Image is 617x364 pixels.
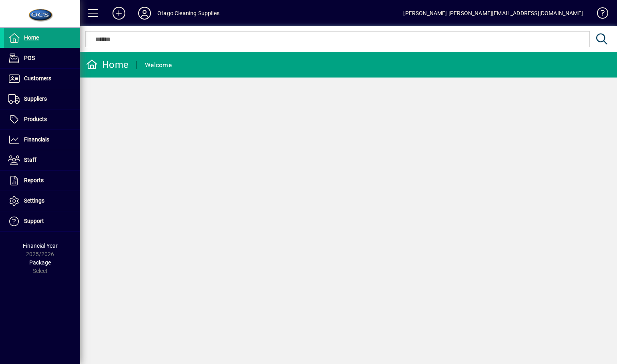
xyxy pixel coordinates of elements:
[24,75,51,82] span: Customers
[403,7,583,20] div: [PERSON_NAME] [PERSON_NAME][EMAIL_ADDRESS][DOMAIN_NAME]
[4,191,80,211] a: Settings
[24,136,49,143] span: Financials
[24,34,39,41] span: Home
[23,243,58,249] span: Financial Year
[145,59,172,72] div: Welcome
[4,89,80,109] a: Suppliers
[24,116,47,122] span: Products
[24,197,44,204] span: Settings
[106,6,132,20] button: Add
[4,48,80,68] a: POS
[24,95,47,102] span: Suppliers
[4,109,80,129] a: Products
[4,69,80,89] a: Customers
[86,58,129,71] div: Home
[4,211,80,231] a: Support
[24,177,44,183] span: Reports
[157,7,219,20] div: Otago Cleaning Supplies
[132,6,157,20] button: Profile
[4,150,80,170] a: Staff
[24,55,35,61] span: POS
[591,2,607,28] a: Knowledge Base
[24,218,44,224] span: Support
[29,259,51,266] span: Package
[4,130,80,150] a: Financials
[24,157,36,163] span: Staff
[4,171,80,191] a: Reports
